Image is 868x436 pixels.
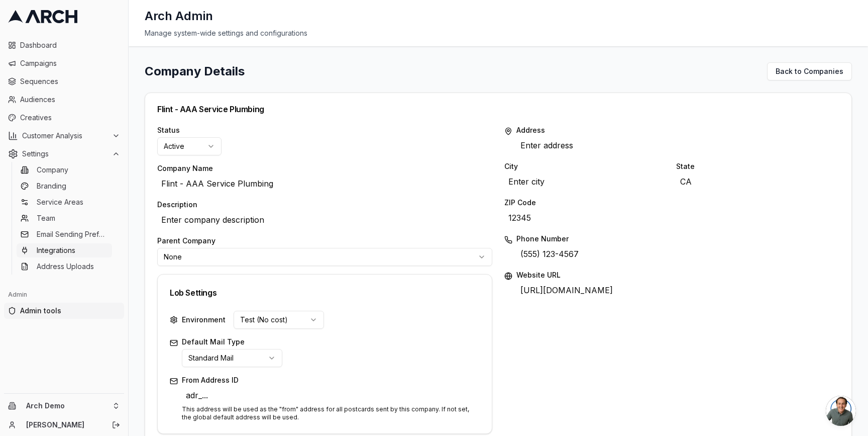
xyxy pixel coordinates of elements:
span: Company [37,165,68,175]
span: Flint - AAA Service Plumbing [157,176,277,192]
a: Branding [17,179,112,193]
span: (555) 123-4567 [516,246,583,262]
span: Service Areas [37,197,83,207]
button: Arch Demo [4,398,124,414]
span: Sequences [20,76,120,86]
button: Log out [109,418,123,432]
span: Admin tools [20,306,120,316]
a: Integrations [17,243,112,257]
a: Sequences [4,73,124,90]
label: ZIP Code [504,198,839,208]
a: Dashboard [4,37,124,53]
a: Creatives [4,110,124,126]
p: This address will be used as the "from" address for all postcards sent by this company. If not se... [182,405,480,421]
span: 12345 [504,210,535,226]
span: Arch Demo [26,401,108,410]
label: Address [516,125,839,135]
label: Parent Company [157,236,492,246]
div: Flint - AAA Service Plumbing [157,105,839,113]
label: Phone Number [516,234,839,244]
label: Website URL [516,270,839,280]
a: Campaigns [4,55,124,71]
span: Team [37,213,55,223]
span: Customer Analysis [22,131,108,141]
span: Dashboard [20,40,120,50]
span: [URL][DOMAIN_NAME] [516,282,617,298]
label: Company Name [157,163,492,173]
a: Address Uploads [17,259,112,274]
span: Branding [37,181,66,191]
button: Settings [4,146,124,162]
a: Email Sending Preferences [17,227,112,241]
div: Manage system-wide settings and configurations [145,28,852,38]
a: Team [17,211,112,225]
span: CA [676,173,696,190]
span: adr_... [182,387,212,403]
span: Creatives [20,113,120,123]
span: Integrations [37,245,75,255]
button: Customer Analysis [4,128,124,144]
span: Address Uploads [37,261,94,272]
label: Default Mail Type [182,337,480,347]
h1: Company Details [145,63,245,79]
label: City [504,161,668,171]
div: Lob Settings [170,287,480,299]
a: Audiences [4,92,124,108]
div: Admin [4,287,124,303]
label: Status [157,125,492,135]
label: State [676,161,840,171]
a: Service Areas [17,195,112,209]
span: Enter address [516,137,577,153]
a: Admin tools [4,303,124,319]
a: Back to Companies [767,62,852,80]
a: [PERSON_NAME] [26,420,101,430]
a: Open chat [826,396,856,426]
span: Enter company description [157,212,268,228]
h1: Arch Admin [145,8,213,24]
label: From Address ID [182,375,480,385]
span: Email Sending Preferences [37,229,108,239]
span: Audiences [20,95,120,105]
span: Enter city [504,173,549,190]
a: Company [17,163,112,177]
label: Environment [182,315,226,325]
span: Settings [22,149,108,159]
span: Campaigns [20,58,120,68]
label: Description [157,200,492,210]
